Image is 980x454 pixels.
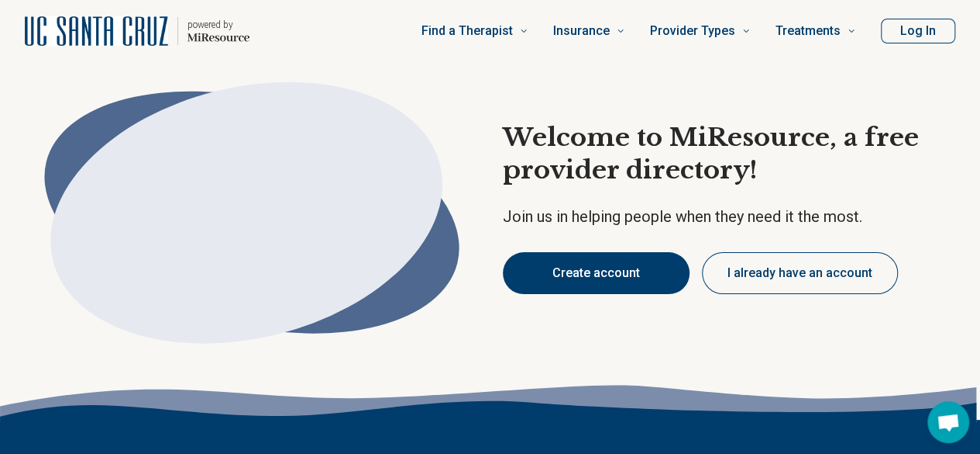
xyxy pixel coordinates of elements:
[650,20,735,42] span: Provider Types
[702,252,898,294] button: I already have an account
[775,20,841,42] span: Treatments
[187,19,249,31] p: powered by
[553,20,610,42] span: Insurance
[503,206,961,227] p: Join us in helping people when they need it the most.
[25,6,249,56] a: Home page
[421,20,513,42] span: Find a Therapist
[881,19,955,43] button: Log In
[927,401,969,443] div: Open chat
[503,252,689,294] button: Create account
[503,122,961,186] h1: Welcome to MiResource, a free provider directory!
